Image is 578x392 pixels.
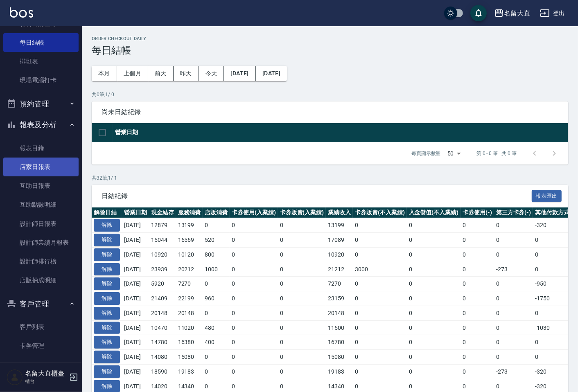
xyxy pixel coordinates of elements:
td: [DATE] [122,364,149,379]
td: [DATE] [122,291,149,306]
td: 0 [353,277,407,291]
button: 解除 [94,263,120,276]
td: 0 [461,364,494,379]
button: 解除 [94,292,120,305]
td: [DATE] [122,320,149,335]
td: 0 [353,218,407,233]
td: 14080 [149,350,176,365]
a: 互助日報表 [3,176,79,195]
p: 第 0–0 筆 共 0 筆 [477,150,517,157]
td: 0 [230,233,278,248]
a: 卡券管理 [3,336,79,355]
td: 0 [353,291,407,306]
td: 20212 [176,262,203,277]
td: -320 [533,364,578,379]
button: [DATE] [256,66,287,81]
th: 第三方卡券(-) [494,207,533,218]
td: 15044 [149,233,176,248]
td: 11020 [176,320,203,335]
td: 0 [407,233,461,248]
button: 解除 [94,351,120,363]
td: 0 [407,218,461,233]
button: 解除 [94,219,120,232]
td: 0 [203,218,230,233]
button: 今天 [199,66,224,81]
td: 0 [533,233,578,248]
td: 20148 [326,306,353,320]
td: 0 [461,291,494,306]
td: 800 [203,247,230,262]
td: 0 [353,320,407,335]
td: 0 [353,335,407,350]
button: 客戶管理 [3,293,79,315]
td: 0 [278,350,326,365]
a: 設計師日報表 [3,214,79,233]
td: 0 [494,277,533,291]
td: 10920 [326,247,353,262]
td: 0 [494,320,533,335]
button: 報表及分析 [3,114,79,135]
td: 0 [461,277,494,291]
td: 0 [230,350,278,365]
td: 0 [278,247,326,262]
td: 0 [533,350,578,365]
td: 0 [278,262,326,277]
button: 解除 [94,336,120,349]
td: 0 [407,335,461,350]
td: 0 [461,247,494,262]
button: 昨天 [174,66,199,81]
td: 400 [203,335,230,350]
td: 0 [461,320,494,335]
td: 5920 [149,277,176,291]
td: 0 [494,247,533,262]
td: 10920 [149,247,176,262]
td: 1000 [203,262,230,277]
td: 15080 [176,350,203,365]
td: 0 [353,247,407,262]
h2: Order checkout daily [92,36,568,41]
td: 0 [407,247,461,262]
td: 0 [461,350,494,365]
td: 0 [461,306,494,320]
td: 0 [353,233,407,248]
td: 0 [278,233,326,248]
td: 19183 [176,364,203,379]
th: 解除日結 [92,207,122,218]
td: [DATE] [122,247,149,262]
a: 店販抽成明細 [3,271,79,290]
td: 0 [461,218,494,233]
td: 16569 [176,233,203,248]
td: [DATE] [122,233,149,248]
td: 19183 [326,364,353,379]
th: 其他付款方式(-) [533,207,578,218]
td: 0 [278,335,326,350]
td: 0 [230,218,278,233]
td: 0 [230,335,278,350]
td: 0 [203,277,230,291]
td: 520 [203,233,230,248]
td: 17089 [326,233,353,248]
th: 入金儲值(不入業績) [407,207,461,218]
td: 0 [230,277,278,291]
td: 0 [230,306,278,320]
button: 本月 [92,66,117,81]
th: 營業日期 [122,207,149,218]
a: 現場電腦打卡 [3,71,79,90]
td: 0 [407,262,461,277]
span: 日結紀錄 [102,192,532,200]
th: 業績收入 [326,207,353,218]
h3: 每日結帳 [92,45,568,56]
td: 13199 [326,218,353,233]
button: 名留大直 [491,5,533,22]
td: 0 [533,335,578,350]
td: 0 [278,277,326,291]
td: 0 [230,291,278,306]
td: 0 [203,364,230,379]
p: 每頁顯示數量 [411,150,441,157]
td: 0 [278,306,326,320]
td: 0 [353,306,407,320]
td: 23159 [326,291,353,306]
td: 7270 [176,277,203,291]
td: -273 [494,364,533,379]
button: 預約管理 [3,93,79,115]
